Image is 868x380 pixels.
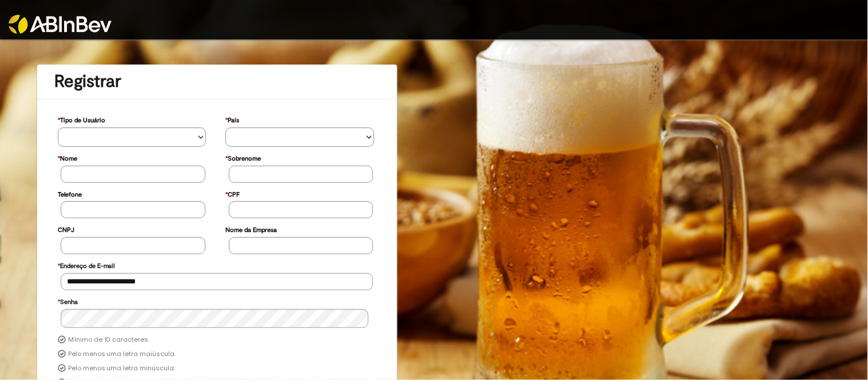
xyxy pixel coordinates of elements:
[58,149,77,166] label: Nome
[58,111,105,127] label: Tipo de Usuário
[58,293,78,309] label: Senha
[225,221,277,237] label: Nome da Empresa
[9,15,112,34] img: ABInbev-white.png
[68,350,176,359] label: Pelo menos uma letra maiúscula.
[54,72,380,91] h1: Registrar
[58,257,115,273] label: Endereço de E-mail
[225,185,240,202] label: CPF
[68,364,176,373] label: Pelo menos uma letra minúscula.
[68,335,150,345] label: Mínimo de 10 caracteres.
[225,111,239,127] label: País
[225,149,261,166] label: Sobrenome
[58,221,74,237] label: CNPJ
[58,185,82,202] label: Telefone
